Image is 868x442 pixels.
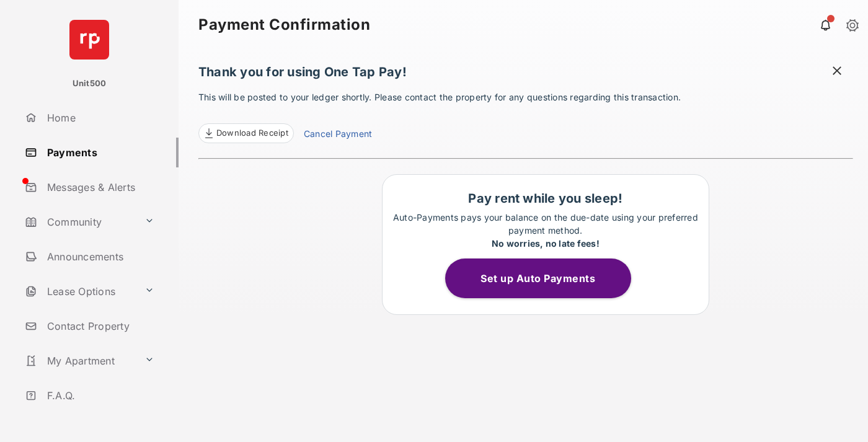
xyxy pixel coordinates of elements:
a: Lease Options [20,276,139,306]
a: My Apartment [20,346,139,376]
a: Download Receipt [198,123,294,143]
button: Set up Auto Payments [445,259,631,298]
p: This will be posted to your ledger shortly. Please contact the property for any questions regardi... [198,91,853,143]
p: Unit500 [73,77,107,90]
a: Cancel Payment [304,127,372,143]
a: Announcements [20,242,179,272]
span: Download Receipt [216,127,288,139]
a: Messages & Alerts [20,172,179,202]
a: Community [20,207,139,237]
div: No worries, no late fees! [389,237,702,250]
a: Set up Auto Payments [445,272,646,285]
h1: Thank you for using One Tap Pay! [198,64,853,86]
a: F.A.Q. [20,381,179,410]
a: Home [20,103,179,133]
a: Contact Property [20,311,179,341]
p: Auto-Payments pays your balance on the due-date using your preferred payment method. [389,211,702,250]
a: Payments [20,138,179,167]
h1: Pay rent while you sleep! [389,191,702,206]
strong: Payment Confirmation [198,17,370,32]
img: svg+xml;base64,PHN2ZyB4bWxucz0iaHR0cDovL3d3dy53My5vcmcvMjAwMC9zdmciIHdpZHRoPSI2NCIgaGVpZ2h0PSI2NC... [69,20,109,60]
